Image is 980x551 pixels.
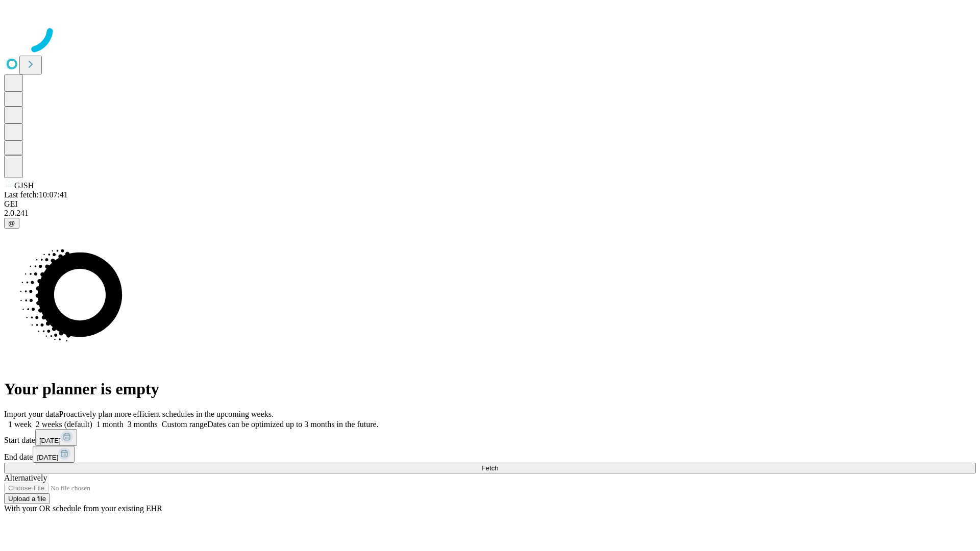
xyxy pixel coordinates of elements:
[59,410,274,418] span: Proactively plan more efficient schedules in the upcoming weeks.
[33,446,75,463] button: [DATE]
[14,181,34,190] span: GJSH
[37,454,58,461] span: [DATE]
[4,429,976,446] div: Start date
[4,209,976,218] div: 2.0.241
[96,420,124,429] span: 1 month
[4,218,19,229] button: @
[4,463,976,473] button: Fetch
[4,446,976,463] div: End date
[4,380,976,398] h1: Your planner is empty
[8,219,15,227] span: @
[4,473,47,482] span: Alternatively
[481,464,498,472] span: Fetch
[4,190,68,199] span: Last fetch: 10:07:41
[8,420,32,429] span: 1 week
[207,420,378,429] span: Dates can be optimized up to 3 months in the future.
[162,420,207,429] span: Custom range
[4,504,162,513] span: With your OR schedule from your existing EHR
[4,493,50,504] button: Upload a file
[35,429,77,446] button: [DATE]
[128,420,158,429] span: 3 months
[4,410,59,418] span: Import your data
[4,199,976,209] div: GEI
[39,437,61,444] span: [DATE]
[36,420,92,429] span: 2 weeks (default)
